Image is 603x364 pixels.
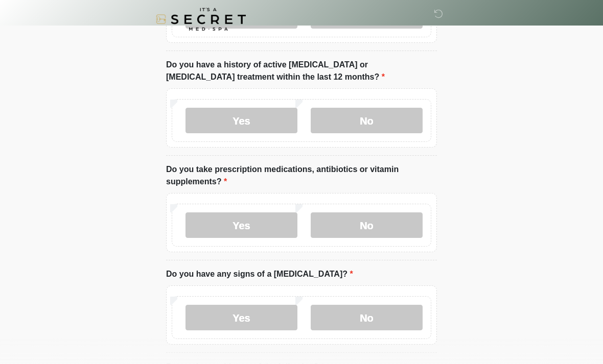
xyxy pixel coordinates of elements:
label: Yes [185,108,297,133]
label: Do you have any signs of a [MEDICAL_DATA]? [166,268,353,280]
label: Yes [185,212,297,238]
label: No [311,108,423,133]
label: No [311,212,423,238]
label: Do you have a history of active [MEDICAL_DATA] or [MEDICAL_DATA] treatment within the last 12 mon... [166,59,437,83]
label: No [311,305,423,330]
img: It's A Secret Med Spa Logo [156,8,246,31]
label: Do you take prescription medications, antibiotics or vitamin supplements? [166,163,437,188]
label: Yes [185,305,297,330]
